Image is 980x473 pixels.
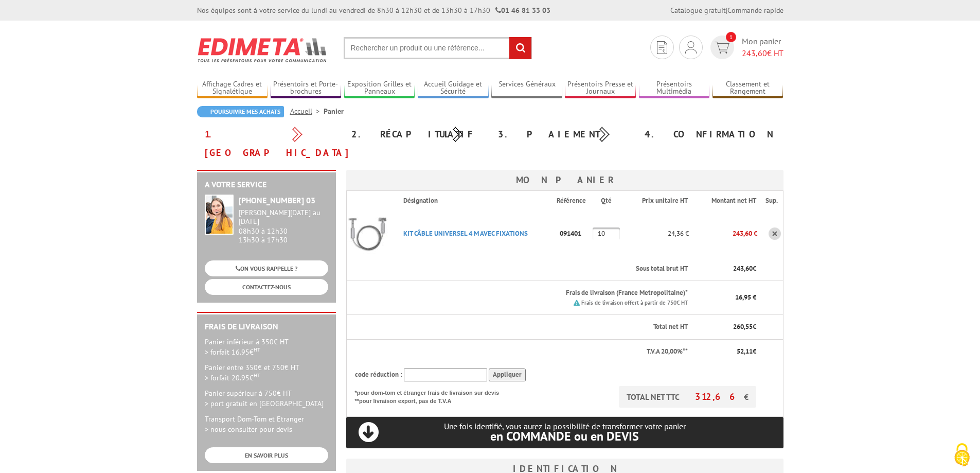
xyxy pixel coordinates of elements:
[271,80,342,97] a: Présentoirs et Porte-brochures
[205,447,328,463] a: EN SAVOIR PLUS
[355,347,688,357] p: T.V.A 20,00%**
[735,293,756,302] span: 16,95 €
[205,399,324,408] span: > port gratuit en [GEOGRAPHIC_DATA]
[205,260,328,276] a: ON VOUS RAPPELLE ?
[355,322,688,332] p: Total net HT
[239,195,315,205] strong: [PHONE_NUMBER] 03
[625,224,689,242] p: 24,36 €
[403,288,688,298] p: Frais de livraison (France Metropolitaine)*
[697,347,756,357] p: €
[727,6,783,15] a: Commande rapide
[490,125,637,144] div: 3. Paiement
[697,322,756,332] p: €
[495,6,550,15] strong: 01 46 81 33 03
[670,6,726,15] a: Catalogue gratuit
[490,428,639,444] span: en COMMANDE ou en DEVIS
[574,300,580,306] img: picto.png
[715,42,729,54] img: devis rapide
[395,257,689,281] th: Sous total brut HT
[742,36,783,59] span: Mon panier
[346,422,783,443] p: Une fois identifié, vous aurez la possibilité de transformer votre panier
[565,80,636,97] a: Présentoirs Presse et Journaux
[637,125,783,144] div: 4. Confirmation
[205,195,234,235] img: widget-service.jpg
[708,36,783,59] a: devis rapide 1 Mon panier 243,60€ HT
[254,346,260,353] sup: HT
[639,80,710,97] a: Présentoirs Multimédia
[491,80,562,97] a: Services Généraux
[742,48,767,58] span: 243,60
[633,196,688,206] p: Prix unitaire HT
[712,80,783,97] a: Classement et Rangement
[197,80,268,97] a: Affichage Cadres et Signalétique
[205,347,260,357] span: > forfait 16.95€
[205,362,328,383] p: Panier entre 350€ et 750€ HT
[344,125,490,144] div: 2. Récapitulatif
[733,264,753,273] span: 243,60
[557,196,591,206] p: Référence
[205,322,328,331] h2: Frais de Livraison
[944,438,980,473] button: Cookies (fenêtre modale)
[197,106,284,117] a: Poursuivre mes achats
[239,208,328,244] div: 08h30 à 12h30 13h30 à 17h30
[205,425,292,434] span: > nous consulter pour devis
[197,5,550,15] div: Nos équipes sont à votre service du lundi au vendredi de 8h30 à 12h30 et de 13h30 à 17h30
[346,170,783,190] h3: Mon panier
[557,224,592,242] p: 091401
[689,224,757,242] p: 243,60 €
[509,37,531,59] input: rechercher
[593,191,625,211] th: Qté
[205,373,260,382] span: > forfait 20.95€
[205,337,328,357] p: Panier inférieur à 350€ HT
[197,125,344,162] div: 1. [GEOGRAPHIC_DATA]
[205,279,328,295] a: CONTACTEZ-NOUS
[581,299,688,306] small: Frais de livraison offert à partir de 750€ HT
[239,208,328,226] div: [PERSON_NAME][DATE] au [DATE]
[324,106,344,116] li: Panier
[685,41,697,54] img: devis rapide
[344,80,415,97] a: Exposition Grilles et Panneaux
[355,370,402,379] span: code réduction :
[657,41,667,54] img: devis rapide
[733,322,753,331] span: 260,55
[619,386,756,408] p: TOTAL NET TTC €
[670,5,783,15] div: |
[395,191,557,211] th: Désignation
[290,107,324,116] a: Accueil
[949,442,975,468] img: Cookies (fenêtre modale)
[757,191,783,211] th: Sup.
[197,31,328,69] img: Edimeta
[347,213,388,254] img: KIT CâBLE UNIVERSEL 4 M AVEC FIXATIONS
[697,264,756,274] p: €
[737,347,753,356] span: 52,11
[403,229,528,238] a: KIT CâBLE UNIVERSEL 4 M AVEC FIXATIONS
[205,180,328,189] h2: A votre service
[489,369,526,381] input: Appliquer
[355,386,509,405] p: *pour dom-tom et étranger frais de livraison sur devis **pour livraison export, pas de T.V.A
[205,414,328,434] p: Transport Dom-Tom et Etranger
[254,372,260,379] sup: HT
[742,47,783,59] span: € HT
[697,196,756,206] p: Montant net HT
[344,37,532,59] input: Rechercher un produit ou une référence...
[695,391,744,402] span: 312,66
[205,388,328,409] p: Panier supérieur à 750€ HT
[726,32,736,42] span: 1
[418,80,489,97] a: Accueil Guidage et Sécurité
